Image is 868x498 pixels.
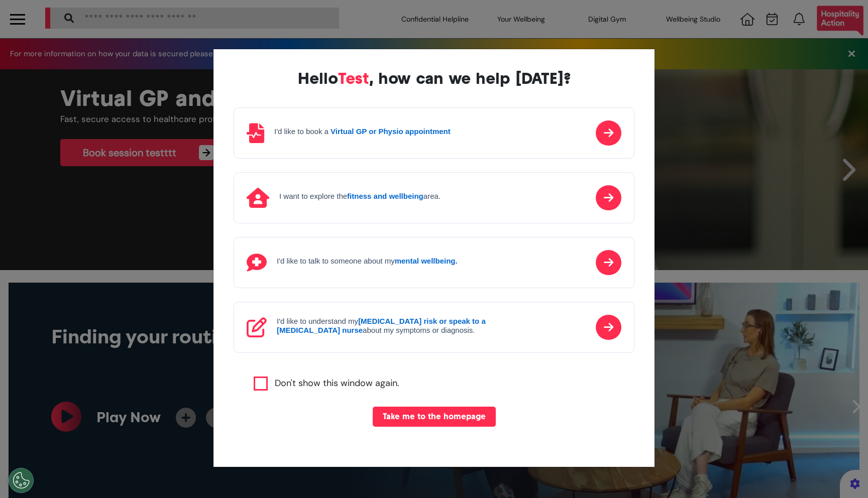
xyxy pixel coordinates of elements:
button: Open Preferences [9,468,34,493]
label: Don't show this window again. [275,377,399,391]
button: Take me to the homepage [373,407,496,427]
h4: I'd like to talk to someone about my [277,257,458,266]
div: Hello , how can we help [DATE]? [234,69,634,87]
strong: mental wellbeing. [395,257,458,265]
span: Test [338,69,369,88]
h4: I'd like to book a [274,127,451,136]
strong: Virtual GP or Physio appointment [331,127,451,136]
h4: I want to explore the area. [279,192,441,201]
strong: [MEDICAL_DATA] risk or speak to a [MEDICAL_DATA] nurse [277,317,486,334]
strong: fitness and wellbeing [347,192,423,200]
h4: I'd like to understand my about my symptoms or diagnosis. [277,317,518,335]
input: Agree to privacy policy [254,377,268,391]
